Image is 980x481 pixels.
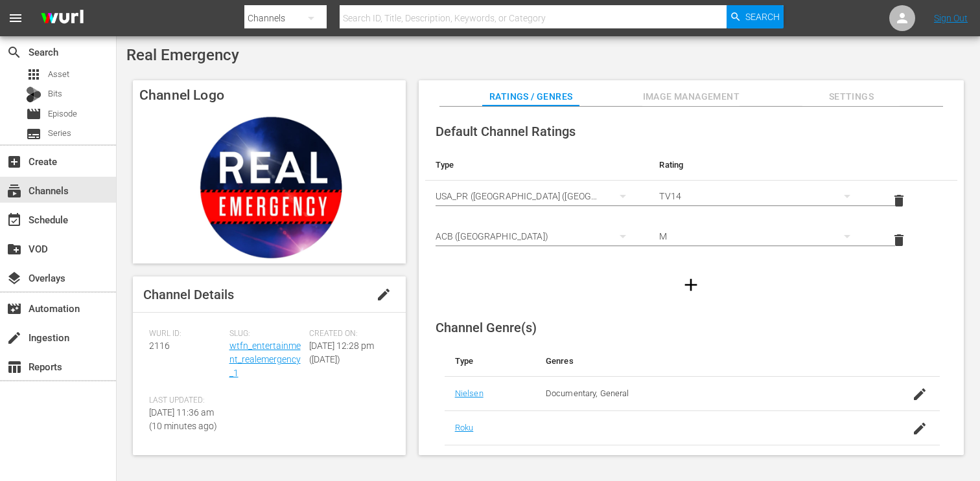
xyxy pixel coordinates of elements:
[6,45,22,60] span: Search
[436,124,576,139] span: Default Channel Ratings
[309,329,383,339] span: Created On:
[126,46,239,64] span: Real Emergency
[6,330,22,346] span: Ingestion
[149,407,217,431] span: [DATE] 11:36 am (10 minutes ago)
[659,178,863,214] div: TV14
[745,5,780,28] span: Search
[934,13,968,23] a: Sign Out
[436,178,639,214] div: USA_PR ([GEOGRAPHIC_DATA] ([GEOGRAPHIC_DATA]))
[436,320,537,335] span: Channel Genre(s)
[6,154,22,170] span: add_box
[891,193,907,208] span: delete
[26,126,41,142] span: Series
[229,341,301,378] a: wtfn_entertainment_realemergency_1
[309,341,374,364] span: [DATE] 12:28 pm ([DATE])
[6,241,22,257] span: VOD
[229,329,303,339] span: Slug:
[6,183,22,199] span: Channels
[133,80,406,110] h4: Channel Logo
[535,346,886,377] th: Genres
[455,423,474,432] a: Roku
[455,388,484,398] a: Nielsen
[482,89,579,105] span: Ratings / Genres
[149,396,223,406] span: Last Updated:
[425,150,649,181] th: Type
[436,218,639,254] div: ACB ([GEOGRAPHIC_DATA])
[642,89,740,105] span: Image Management
[6,301,22,317] span: Automation
[649,150,873,181] th: Rating
[425,150,957,260] table: simple table
[376,287,391,302] span: edit
[802,89,900,105] span: Settings
[368,279,399,310] button: edit
[659,218,863,254] div: M
[31,3,93,34] img: ans4CAIJ8jUAAAAAAAAAAAAAAAAAAAAAAAAgQb4GAAAAAAAAAAAAAAAAAAAAAAAAJMjXAAAAAAAAAAAAAAAAAAAAAAAAgAT5G...
[445,346,535,377] th: Type
[48,68,69,81] span: Asset
[143,287,234,302] span: Channel Details
[26,67,41,82] span: Asset
[48,127,71,140] span: Series
[6,271,22,286] span: Overlays
[48,107,77,120] span: Episode
[6,212,22,228] span: Schedule
[26,106,41,122] span: Episode
[6,359,22,375] span: Reports
[883,185,915,216] button: delete
[133,110,406,263] img: Real Emergency
[727,5,784,28] button: Search
[891,232,907,248] span: delete
[149,329,223,339] span: Wurl ID:
[48,87,62,100] span: Bits
[883,225,915,256] button: delete
[8,10,23,26] span: menu
[149,341,170,351] span: 2116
